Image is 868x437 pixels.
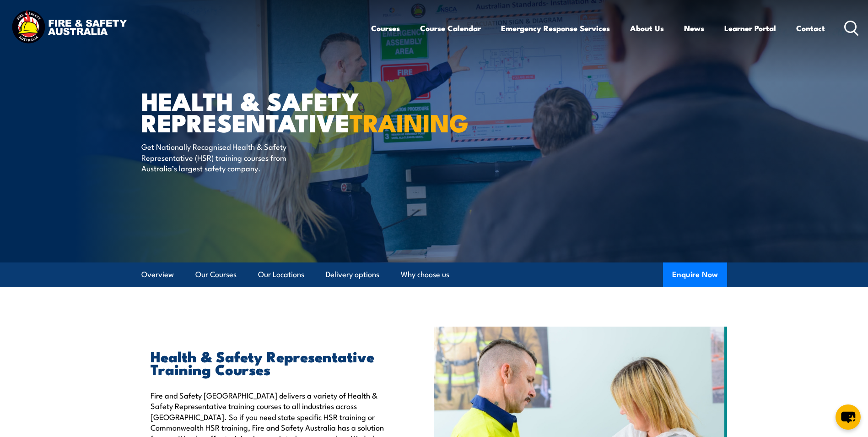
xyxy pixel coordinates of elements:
[630,16,664,40] a: About Us
[501,16,610,40] a: Emergency Response Services
[258,262,304,287] a: Our Locations
[796,16,825,40] a: Contact
[371,16,400,40] a: Courses
[195,262,237,287] a: Our Courses
[141,141,308,173] p: Get Nationally Recognised Health & Safety Representative (HSR) training courses from Australia’s ...
[151,350,392,375] h2: Health & Safety Representative Training Courses
[724,16,776,40] a: Learner Portal
[684,16,704,40] a: News
[350,103,469,141] strong: TRAINING
[420,16,481,40] a: Course Calendar
[141,262,174,287] a: Overview
[836,404,861,430] button: chat-button
[326,262,379,287] a: Delivery options
[401,262,449,287] a: Why choose us
[663,262,727,287] button: Enquire Now
[141,90,367,132] h1: Health & Safety Representative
